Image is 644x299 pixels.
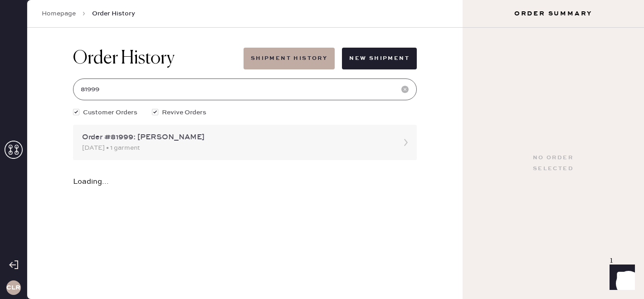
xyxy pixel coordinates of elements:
span: Customer Orders [83,108,137,118]
td: 928821 [29,159,82,171]
div: Packing list [29,55,610,66]
button: Shipment History [244,48,335,69]
td: Basic Sleeved Dress - Reformation - Maven Dress Fior Di Latte - Size: 10 [82,159,577,171]
div: Order #81999: [PERSON_NAME] [82,132,391,143]
button: New Shipment [342,48,417,69]
div: Order # 82119 [29,66,610,77]
span: Revive Orders [162,108,206,118]
th: ID [29,147,82,159]
h1: Order History [73,48,175,69]
input: Search by order number, customer name, email or phone number [73,78,417,100]
div: Customer information [29,90,610,101]
h3: CLR [6,284,20,291]
div: Loading... [73,178,417,186]
div: No order selected [533,152,574,174]
div: [DATE] • 1 garment [82,143,391,153]
span: Order History [92,9,135,18]
th: QTY [577,147,610,159]
h3: Order Summary [463,9,644,18]
iframe: To enrich screen reader interactions, please activate Accessibility in Grammarly extension settings [601,258,640,297]
div: # 88820 [PERSON_NAME] [PERSON_NAME] [EMAIL_ADDRESS][DOMAIN_NAME] [29,101,610,134]
th: Description [82,147,577,159]
td: 1 [577,159,610,171]
a: Homepage [42,9,76,18]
